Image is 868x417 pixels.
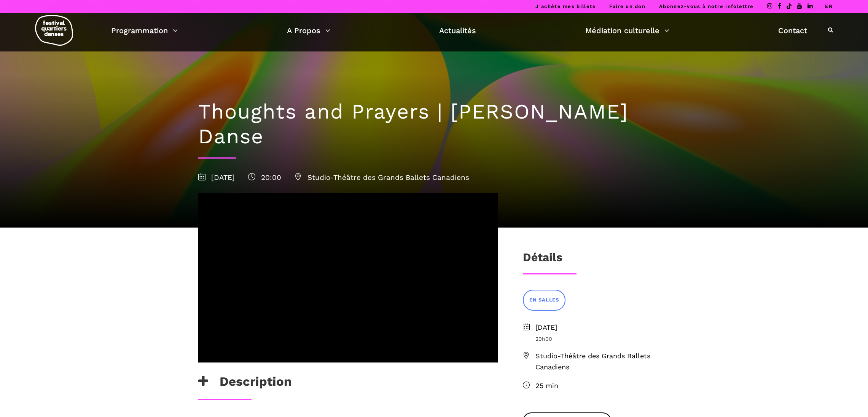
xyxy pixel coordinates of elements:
[198,99,670,149] h1: Thoughts and Prayers | [PERSON_NAME] Danse
[248,173,281,182] span: 20:00
[535,380,670,391] span: 25 min
[659,3,753,9] a: Abonnez-vous à notre infolettre
[439,24,476,37] a: Actualités
[523,250,562,269] h3: Détails
[523,290,565,311] a: EN SALLES
[287,24,330,37] a: A Propos
[535,335,670,343] span: 20h00
[535,3,596,9] a: J’achète mes billets
[609,3,645,9] a: Faire un don
[111,24,178,37] a: Programmation
[529,296,559,304] span: EN SALLES
[825,3,833,9] a: EN
[778,24,807,37] a: Contact
[295,173,469,182] span: Studio-Théâtre des Grands Ballets Canadiens
[535,322,670,333] span: [DATE]
[585,24,669,37] a: Médiation culturelle
[198,374,291,393] h3: Description
[35,15,73,46] img: logo-fqd-med
[198,173,235,182] span: [DATE]
[535,351,670,373] span: Studio-Théâtre des Grands Ballets Canadiens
